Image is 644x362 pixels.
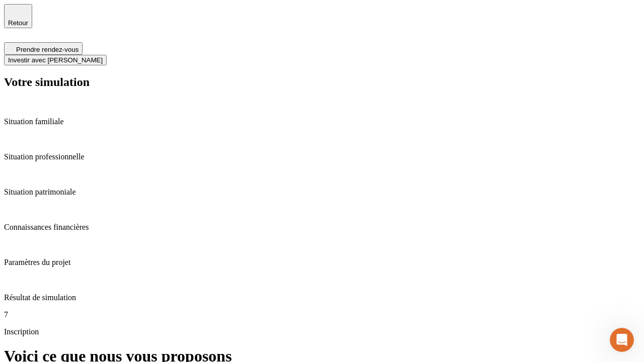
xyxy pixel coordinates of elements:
[4,310,640,319] p: 7
[4,152,640,161] p: Situation professionnelle
[4,55,107,65] button: Investir avec [PERSON_NAME]
[4,4,32,28] button: Retour
[4,75,640,89] h2: Votre simulation
[610,328,634,352] iframe: Intercom live chat
[4,42,83,55] button: Prendre rendez-vous
[4,327,640,336] p: Inscription
[4,188,640,197] p: Situation patrimoniale
[16,46,78,53] span: Prendre rendez-vous
[8,56,103,64] span: Investir avec [PERSON_NAME]
[4,258,640,267] p: Paramètres du projet
[4,293,640,302] p: Résultat de simulation
[4,223,640,232] p: Connaissances financières
[8,19,28,27] span: Retour
[4,117,640,126] p: Situation familiale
